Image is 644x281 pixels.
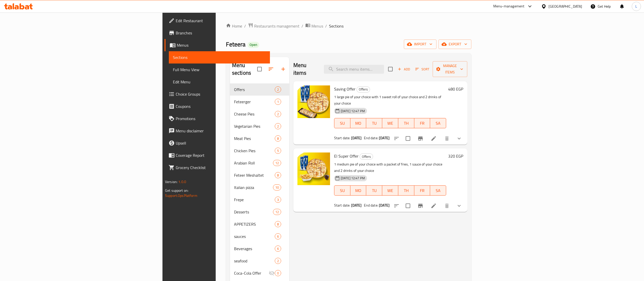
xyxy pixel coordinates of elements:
span: Offers [360,154,373,160]
div: items [275,258,281,264]
span: Menus [177,42,266,48]
div: Offers [360,154,373,160]
div: items [275,111,281,117]
span: Offers [234,86,275,93]
button: sort-choices [390,132,403,145]
button: SU [334,185,350,196]
div: [GEOGRAPHIC_DATA] [549,4,582,9]
span: 6 [275,246,281,251]
span: WE [384,187,396,194]
button: TU [366,118,382,128]
nav: breadcrumb [226,23,471,29]
span: FR [416,120,428,127]
span: Desserts [234,209,273,215]
span: WE [384,120,396,127]
span: SA [432,120,444,127]
span: TH [400,120,412,127]
div: sauces6 [230,230,289,242]
span: 2 [275,87,281,92]
div: Feteer Meshaltet8 [230,169,289,181]
span: Start date: [334,135,350,141]
div: Desserts12 [230,206,289,218]
span: 1 [275,99,281,104]
div: items [275,233,281,239]
p: 1 large pie of your choice with 1 sweet roll of your choice and 2 drinks of your choice [334,94,446,107]
span: Sort [415,66,429,72]
button: FR [414,118,430,128]
div: items [275,197,281,203]
span: Add item [396,65,412,73]
span: Italian pizza [234,184,273,190]
div: items [273,160,281,166]
button: Branch-specific-item [414,132,427,145]
li: / [302,23,303,29]
button: Add section [277,63,289,75]
button: TU [366,185,382,196]
span: Select all sections [254,64,265,74]
div: seafood [234,258,275,264]
button: TH [398,118,414,128]
span: TU [368,120,380,127]
button: sort-choices [390,200,403,212]
a: Restaurants management [248,23,299,29]
div: Vegetarian Pies2 [230,120,289,132]
span: Promotions [176,116,266,122]
button: FR [414,185,430,196]
button: TH [398,185,414,196]
p: 1 medium pie of your choice with a packet of fries, 1 sauce of your choice and 2 drinks of your c... [334,161,446,174]
span: SU [336,187,348,194]
svg: Show Choices [456,135,462,142]
span: Saving Offer [334,85,355,93]
span: Sections [329,23,344,29]
div: items [273,209,281,215]
div: Coca-Cola Offer0 [230,267,289,279]
span: End date: [364,202,378,209]
button: Manage items [433,61,467,77]
button: SA [430,118,446,128]
span: Restaurants management [254,23,299,29]
span: APPETIZERS [234,221,275,227]
span: Offers [357,86,370,92]
div: Meat Pies8 [230,132,289,145]
span: 12 [273,161,281,165]
span: 1.0.0 [178,178,186,185]
span: MO [352,120,364,127]
a: Sections [169,51,270,63]
button: SU [334,118,350,128]
div: Beverages [234,246,275,252]
span: Chicken Pies [234,148,275,154]
span: Get support on: [165,187,188,194]
span: TH [400,187,412,194]
span: Choice Groups [176,91,266,97]
div: items [275,86,281,93]
span: sauces [234,233,275,239]
button: Branch-specific-item [414,200,427,212]
div: Frepe [234,197,275,203]
a: Menu disclaimer [165,125,270,137]
span: 5 [275,148,281,153]
span: Branches [176,30,266,36]
a: Menus [165,39,270,51]
img: Saving Offer [297,85,330,118]
span: Add [397,66,411,72]
a: Branches [165,27,270,39]
div: items [275,148,281,154]
button: Add [396,65,412,73]
span: Feteer Meshaltet [234,172,275,178]
span: Arabian Roll [234,160,273,166]
span: Coca-Cola Offer [234,270,269,276]
h6: 480 EGP [448,85,463,93]
span: SA [432,187,444,194]
div: items [275,246,281,252]
button: import [404,40,436,49]
a: Coverage Report [165,149,270,161]
span: 0 [275,271,281,276]
span: Feteerger [234,99,275,105]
